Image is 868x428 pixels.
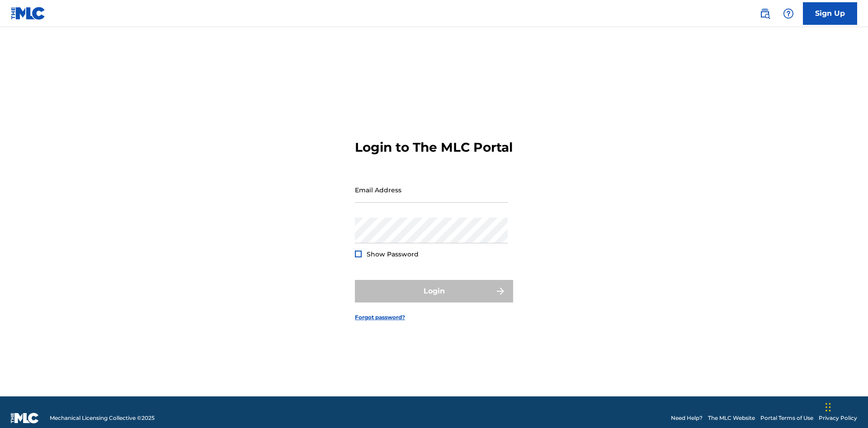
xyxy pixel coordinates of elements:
[367,250,419,258] span: Show Password
[11,7,46,20] img: MLC Logo
[50,414,155,422] span: Mechanical Licensing Collective © 2025
[779,5,797,23] div: Help
[671,414,703,422] a: Need Help?
[783,8,794,19] img: help
[803,2,857,25] a: Sign Up
[708,414,755,422] a: The MLC Website
[759,8,770,19] img: search
[355,313,405,321] a: Forgot password?
[826,394,831,421] div: Drag
[756,5,774,23] a: Public Search
[355,140,513,155] h3: Login to The MLC Portal
[823,385,868,428] iframe: Chat Widget
[819,414,857,422] a: Privacy Policy
[11,413,39,423] img: logo
[760,414,813,422] a: Portal Terms of Use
